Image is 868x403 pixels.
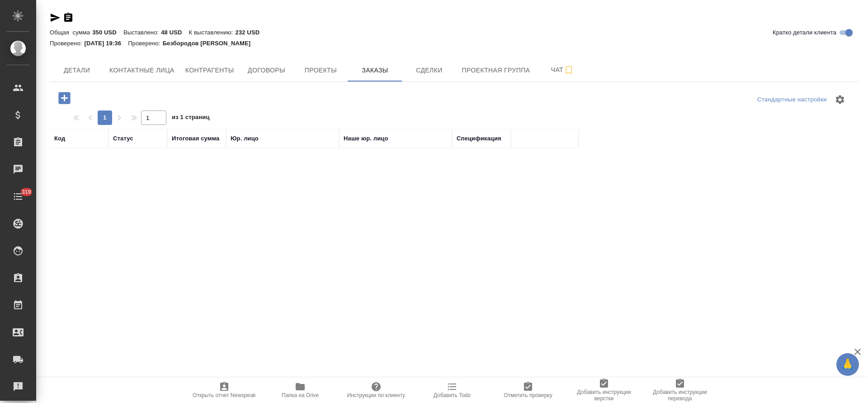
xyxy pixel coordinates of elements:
[642,378,718,403] button: Добавить инструкции перевода
[231,134,259,143] div: Юр. лицо
[236,29,267,36] p: 232 USD
[50,29,92,36] p: Общая сумма
[163,40,258,47] p: Безбородов [PERSON_NAME]
[52,89,77,107] button: Добавить проект
[282,392,319,398] span: Папка на Drive
[92,29,123,36] p: 350 USD
[55,65,99,76] span: Детали
[344,134,388,143] div: Наше юр. лицо
[647,389,712,402] span: Добавить инструкции перевода
[773,28,836,37] span: Кратко детали клиента
[347,392,406,398] span: Инструкции по клиенту
[571,389,637,402] span: Добавить инструкции верстки
[50,12,61,23] button: Скопировать ссылку для ЯМессенджера
[54,134,65,143] div: Код
[541,64,584,76] span: Чат
[490,378,566,403] button: Отметить проверку
[414,378,490,403] button: Добавить Todo
[457,134,501,143] div: Спецификация
[85,40,128,47] p: [DATE] 19:36
[836,353,859,376] button: 🙏
[563,65,574,76] svg: Подписаться
[462,65,530,76] span: Проектная группа
[262,378,338,403] button: Папка на Drive
[189,29,236,36] p: К выставлению:
[172,112,210,125] span: из 1 страниц
[504,392,552,398] span: Отметить проверку
[50,40,85,47] p: Проверено:
[63,12,74,23] button: Скопировать ссылку
[299,65,342,76] span: Проекты
[172,134,219,143] div: Итоговая сумма
[566,378,642,403] button: Добавить инструкции верстки
[113,134,133,143] div: Статус
[338,378,414,403] button: Инструкции по клиенту
[840,355,855,374] span: 🙏
[829,89,851,110] span: Настроить таблицу
[353,65,396,76] span: Заказы
[123,29,161,36] p: Выставлено:
[185,65,234,76] span: Контрагенты
[407,65,451,76] span: Сделки
[128,40,163,47] p: Проверено:
[186,378,262,403] button: Открыть отчет Newspeak
[245,65,288,76] span: Договоры
[109,65,175,76] span: Контактные лица
[161,29,189,36] p: 48 USD
[434,392,471,398] span: Добавить Todo
[755,93,829,107] div: split button
[193,392,256,398] span: Открыть отчет Newspeak
[2,185,34,208] a: 319
[16,187,37,197] span: 319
